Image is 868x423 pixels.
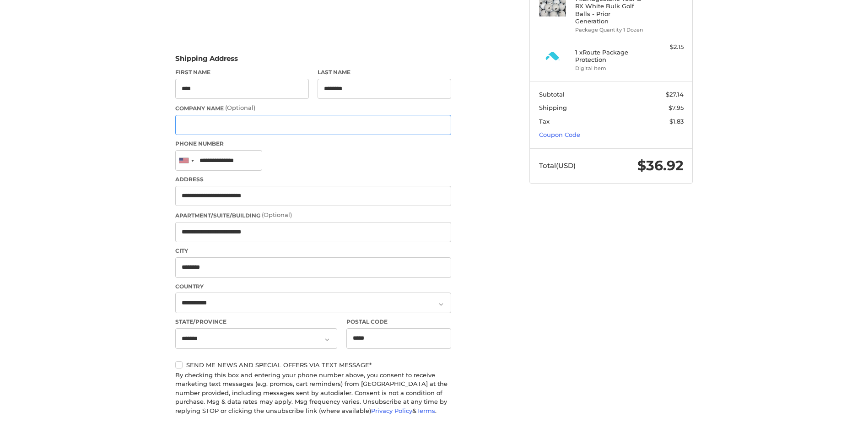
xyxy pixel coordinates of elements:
span: Shipping [539,104,567,111]
label: Send me news and special offers via text message* [175,361,451,369]
span: $36.92 [637,157,684,174]
label: Country [175,282,451,291]
label: City [175,247,451,255]
a: Coupon Code [539,131,580,138]
span: $7.95 [669,104,684,111]
span: $1.83 [669,118,684,125]
small: (Optional) [225,104,255,111]
div: United States: +1 [176,151,197,170]
label: Company Name [175,103,451,113]
label: Apartment/Suite/Building [175,211,451,220]
span: Total (USD) [539,161,576,170]
span: Tax [539,118,550,125]
legend: Shipping Address [175,54,238,68]
span: Subtotal [539,91,565,98]
label: Phone Number [175,140,451,148]
label: State/Province [175,318,337,326]
a: Privacy Policy [371,407,412,414]
h4: 1 x Route Package Protection [575,49,645,64]
span: $27.14 [666,91,684,98]
li: Package Quantity 1 Dozen [575,26,645,34]
div: $2.15 [647,43,684,52]
label: Address [175,175,451,184]
label: Postal Code [346,318,452,326]
div: By checking this box and entering your phone number above, you consent to receive marketing text ... [175,371,451,416]
a: Terms [416,407,435,414]
label: First Name [175,68,309,76]
label: Last Name [318,68,451,76]
small: (Optional) [262,211,292,218]
li: Digital Item [575,65,645,72]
